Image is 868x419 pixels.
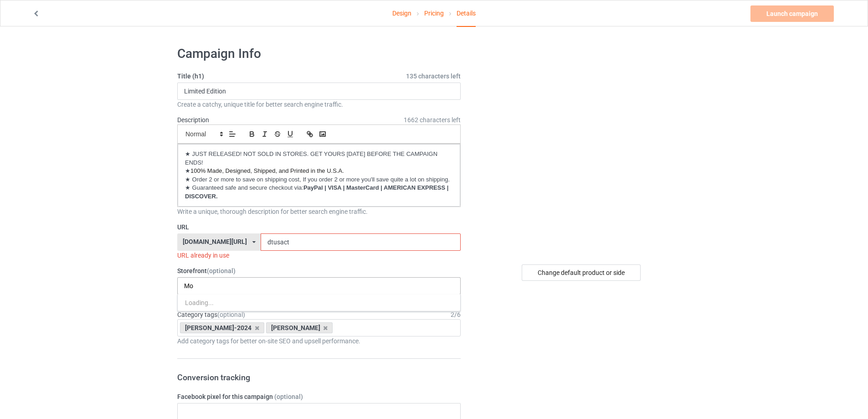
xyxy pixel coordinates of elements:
[177,72,461,81] label: Title (h1)
[177,392,461,401] label: Facebook pixel for this campaign
[207,267,236,274] span: (optional)
[185,176,453,184] p: ★ Order 2 or more to save on shipping cost, If you order 2 or more you'll save quite a lot on shi...
[177,336,461,346] div: Add category tags for better on-site SEO and upsell performance.
[457,0,476,27] div: Details
[185,167,453,176] p: ★
[178,294,460,311] div: Loading...
[406,72,461,81] span: 135 characters left
[451,310,461,319] div: 2 / 6
[177,100,461,109] div: Create a catchy, unique title for better search engine traffic.
[177,372,461,383] h3: Conversion tracking
[177,46,461,62] h1: Campaign Info
[392,0,411,26] a: Design
[177,251,461,260] div: URL already in use
[190,167,344,174] span: 100% Made, Designed, Shipped, and Printed in the U.S.A.
[217,311,245,318] span: (optional)
[177,207,461,216] div: Write a unique, thorough description for better search engine traffic.
[404,115,461,124] span: 1662 characters left
[274,393,303,400] span: (optional)
[424,0,444,26] a: Pricing
[180,322,264,333] div: [PERSON_NAME]-2024
[185,184,450,200] strong: PayPal | VISA | MasterCard | AMERICAN EXPRESS | DISCOVER.
[185,150,453,167] p: ★ JUST RELEASED! NOT SOLD IN STORES. GET YOURS [DATE] BEFORE THE CAMPAIGN ENDS!
[177,116,209,124] label: Description
[183,238,247,245] div: [DOMAIN_NAME][URL]
[177,310,245,319] label: Category tags
[177,266,461,275] label: Storefront
[522,264,641,281] div: Change default product or side
[177,222,461,232] label: URL
[185,184,453,201] p: ★ Guaranteed safe and secure checkout via:
[266,322,333,333] div: [PERSON_NAME]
